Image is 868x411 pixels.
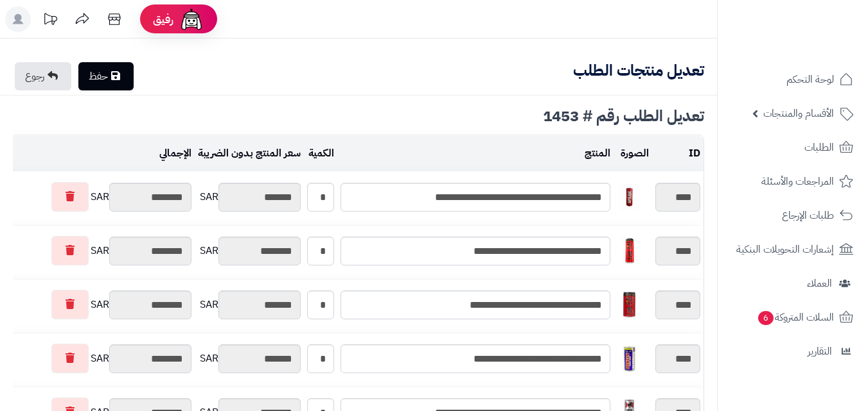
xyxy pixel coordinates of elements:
img: logo-2.png [781,17,856,44]
td: الإجمالي [3,136,195,171]
td: ID [652,136,704,171]
a: السلات المتروكة6 [725,302,860,333]
span: 6 [757,310,774,326]
img: ai-face.png [179,6,204,32]
span: التقارير [808,342,832,360]
a: تحديثات المنصة [34,6,66,35]
div: SAR [198,290,301,319]
span: لوحة التحكم [786,71,834,88]
span: إشعارات التحويلات البنكية [736,240,834,258]
td: الكمية [304,136,337,171]
span: طلبات الإرجاع [782,206,834,224]
div: SAR [6,290,191,319]
a: إشعارات التحويلات البنكية [725,234,860,265]
img: 1747537715-1819305c-a8d8-4bdb-ac29-5e435f18-40x40.jpg [617,346,642,371]
span: السلات المتروكة [757,308,834,326]
div: SAR [6,236,191,265]
td: سعر المنتج بدون الضريبة [195,136,304,171]
img: 1747517517-f85b5201-d493-429b-b138-9978c401-40x40.jpg [617,184,642,210]
b: تعديل منتجات الطلب [573,59,704,82]
a: التقارير [725,336,860,367]
div: تعديل الطلب رقم # 1453 [13,108,704,124]
img: 1747536125-51jkufB9faL._AC_SL1000-40x40.jpg [617,238,642,264]
a: حفظ [78,62,134,90]
td: المنتج [337,136,614,171]
span: المراجعات والأسئلة [761,172,834,190]
a: رجوع [15,62,71,90]
span: الأقسام والمنتجات [763,105,834,122]
a: المراجعات والأسئلة [725,166,860,197]
div: SAR [198,183,301,212]
span: رفيق [153,12,173,27]
span: الطلبات [804,138,834,156]
a: الطلبات [725,132,860,163]
td: الصورة [614,136,652,171]
a: لوحة التحكم [725,64,860,95]
span: العملاء [807,274,832,292]
div: SAR [198,344,301,373]
div: SAR [6,182,191,212]
div: SAR [198,237,301,265]
img: 1747536337-61lY7EtfpmL._AC_SL1500-40x40.jpg [617,292,642,317]
a: العملاء [725,268,860,299]
div: SAR [6,344,191,373]
a: طلبات الإرجاع [725,200,860,231]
